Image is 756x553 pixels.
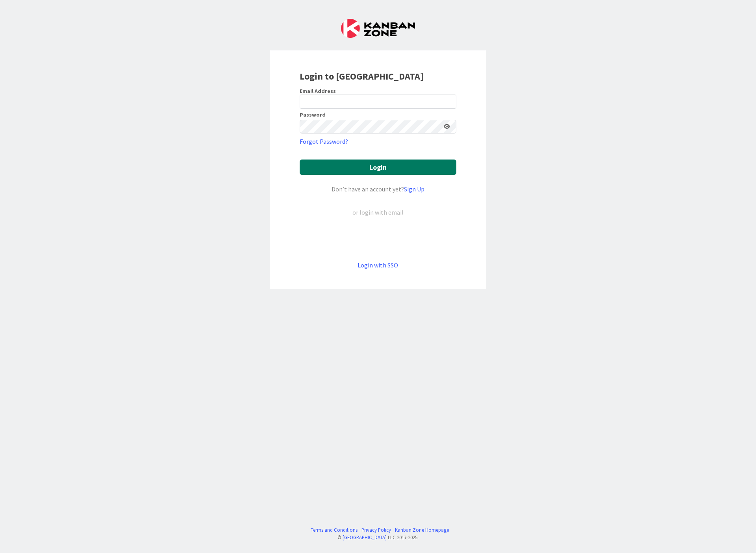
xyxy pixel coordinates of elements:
[358,261,398,269] a: Login with SSO
[300,70,424,82] b: Login to [GEOGRAPHIC_DATA]
[307,534,449,541] div: © LLC 2017- 2025 .
[362,526,391,534] a: Privacy Policy
[350,208,406,217] div: or login with email
[300,112,326,117] label: Password
[300,160,456,175] button: Login
[343,534,387,540] a: [GEOGRAPHIC_DATA]
[395,526,449,534] a: Kanban Zone Homepage
[300,137,348,146] a: Forgot Password?
[300,87,336,95] label: Email Address
[311,526,358,534] a: Terms and Conditions
[341,19,415,38] img: Kanban Zone
[300,184,456,194] div: Don’t have an account yet?
[404,185,424,193] a: Sign Up
[296,230,460,247] iframe: Sign in with Google Button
